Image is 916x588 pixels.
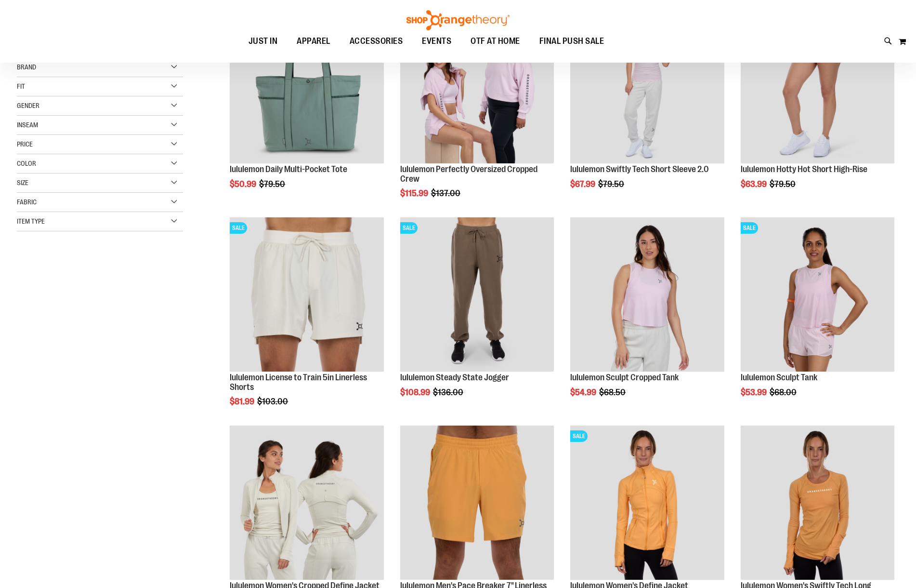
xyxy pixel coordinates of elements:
[570,430,588,442] span: SALE
[230,179,258,189] span: $50.99
[400,222,418,234] span: SALE
[230,426,383,579] img: Product image for lululemon Define Jacket Cropped
[570,179,597,189] span: $67.99
[741,179,768,189] span: $63.99
[230,217,383,371] img: lululemon License to Train 5in Linerless Shorts
[570,373,679,382] a: lululemon Sculpt Cropped Tank
[741,373,817,382] a: lululemon Sculpt Tank
[736,213,899,421] div: product
[570,388,598,397] span: $54.99
[230,217,383,373] a: lululemon License to Train 5in Linerless ShortsSALE
[570,9,724,164] a: lululemon Swiftly Tech Short Sleeve 2.0
[741,217,894,373] a: Main Image of 1538347SALE
[400,426,554,579] img: Product image for lululemon Pace Breaker Short 7in Linerless
[17,179,28,187] span: Size
[230,9,383,163] img: lululemon Daily Multi-Pocket Tote
[741,164,867,174] a: lululemon Hotty Hot Short High-Rise
[570,9,724,163] img: lululemon Swiftly Tech Short Sleeve 2.0
[400,426,554,581] a: Product image for lululemon Pace Breaker Short 7in Linerless
[17,121,38,129] span: Inseam
[570,164,709,174] a: lululemon Swiftly Tech Short Sleeve 2.0
[539,30,604,52] span: FINAL PUSH SALE
[741,222,758,234] span: SALE
[741,426,894,581] a: Product image for lululemon Swiftly Tech Long Sleeve
[741,388,768,397] span: $53.99
[225,4,388,213] div: product
[741,217,894,371] img: Main Image of 1538347
[405,10,511,30] img: Shop Orangetheory
[565,4,729,213] div: product
[17,63,36,71] span: Brand
[565,213,729,421] div: product
[400,9,554,164] a: lululemon Perfectly Oversized Cropped CrewSALE
[400,217,554,371] img: lululemon Steady State Jogger
[257,397,289,406] span: $103.00
[230,164,347,174] a: lululemon Daily Multi-Pocket Tote
[239,30,288,53] a: JUST IN
[230,222,247,234] span: SALE
[17,140,33,148] span: Price
[230,373,367,392] a: lululemon License to Train 5in Linerless Shorts
[17,198,37,206] span: Fabric
[297,30,330,52] span: APPAREL
[741,9,894,164] a: lululemon Hotty Hot Short High-Rise
[259,179,287,189] span: $79.50
[17,160,36,167] span: Color
[599,388,627,397] span: $68.50
[461,30,530,53] a: OTF AT HOME
[400,164,537,184] a: lululemon Perfectly Oversized Cropped Crew
[249,30,278,52] span: JUST IN
[431,188,462,198] span: $137.00
[570,426,724,581] a: Product image for lululemon Define JacketSALE
[530,30,614,52] a: FINAL PUSH SALE
[400,9,554,163] img: lululemon Perfectly Oversized Cropped Crew
[230,397,256,406] span: $81.99
[287,30,340,53] a: APPAREL
[433,388,465,397] span: $136.00
[570,217,724,373] a: lululemon Sculpt Cropped Tank
[598,179,626,189] span: $79.50
[395,213,559,421] div: product
[225,213,388,431] div: product
[230,9,383,164] a: lululemon Daily Multi-Pocket ToteSALE
[400,188,430,198] span: $115.99
[17,82,25,90] span: Fit
[395,4,559,223] div: product
[570,217,724,371] img: lululemon Sculpt Cropped Tank
[400,373,509,382] a: lululemon Steady State Jogger
[770,388,798,397] span: $68.00
[17,217,45,225] span: Item Type
[400,388,432,397] span: $108.99
[422,30,451,52] span: EVENTS
[770,179,797,189] span: $79.50
[741,426,894,579] img: Product image for lululemon Swiftly Tech Long Sleeve
[570,426,724,579] img: Product image for lululemon Define Jacket
[736,4,899,213] div: product
[741,9,894,163] img: lululemon Hotty Hot Short High-Rise
[350,30,403,52] span: ACCESSORIES
[230,426,383,581] a: Product image for lululemon Define Jacket Cropped
[17,102,39,109] span: Gender
[471,30,520,52] span: OTF AT HOME
[412,30,461,53] a: EVENTS
[400,217,554,373] a: lululemon Steady State JoggerSALE
[340,30,413,53] a: ACCESSORIES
